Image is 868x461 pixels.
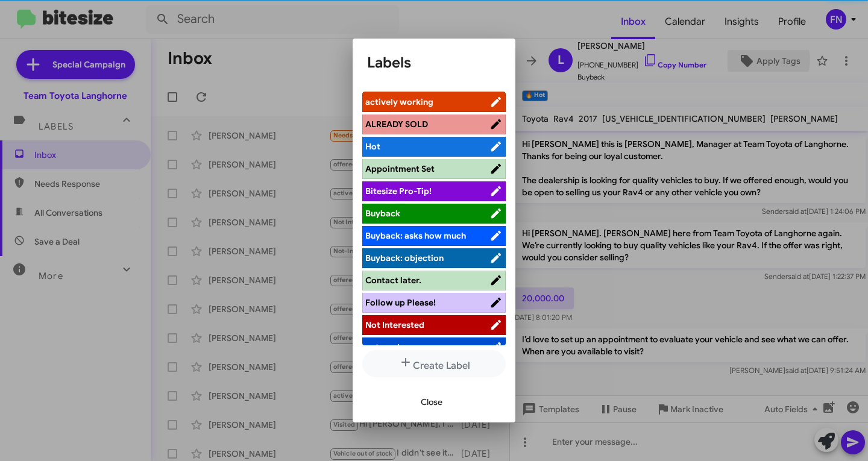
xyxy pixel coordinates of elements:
[365,96,433,107] span: actively working
[365,186,432,196] span: Bitesize Pro-Tip!
[365,319,424,330] span: Not Interested
[365,119,428,130] span: ALREADY SOLD
[365,275,421,286] span: Contact later.
[421,391,442,413] span: Close
[365,163,435,174] span: Appointment Set
[365,230,466,241] span: Buyback: asks how much
[365,342,404,353] span: not ready
[411,391,452,413] button: Close
[365,208,400,219] span: Buyback
[365,252,444,263] span: Buyback: objection
[365,141,380,152] span: Hot
[367,53,501,72] h1: Labels
[362,350,506,377] button: Create Label
[365,297,436,308] span: Follow up Please!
